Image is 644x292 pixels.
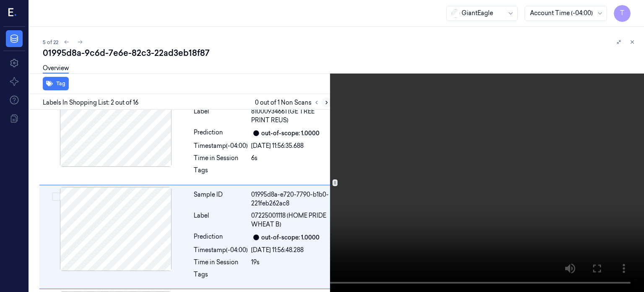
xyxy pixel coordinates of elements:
button: Tag [43,77,69,90]
div: Time in Session [194,154,248,163]
div: Prediction [194,232,248,242]
div: [DATE] 11:56:48.288 [251,246,330,255]
span: 81000934661 (GE TREE PRINT REUS) [251,107,330,125]
div: Timestamp (-04:00) [194,246,248,255]
div: 01995d8a-e720-7790-b1b0-221feb262ac8 [251,190,330,208]
div: Tags [194,166,248,179]
span: 5 of 22 [43,39,58,46]
button: Select row [52,192,60,201]
span: 0 out of 1 Non Scans [255,97,332,108]
div: Tags [194,270,248,284]
a: Overview [43,64,69,74]
div: 19s [251,258,330,267]
div: Time in Session [194,258,248,267]
div: Timestamp (-04:00) [194,142,248,150]
span: Labels In Shopping List: 2 out of 16 [43,98,138,107]
span: 07225001118 (HOME PRIDE WHEAT B) [251,211,330,229]
div: Prediction [194,128,248,138]
div: out-of-scope: 1.0000 [261,233,319,242]
div: Label [194,211,248,229]
button: T [614,5,631,22]
div: [DATE] 11:56:35.688 [251,142,330,150]
div: 01995d8a-9c6d-7e6e-82c3-22ad3eb18f87 [43,47,637,59]
div: Label [194,107,248,125]
div: 6s [251,154,330,163]
div: Sample ID [194,190,248,208]
div: out-of-scope: 1.0000 [261,129,319,138]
